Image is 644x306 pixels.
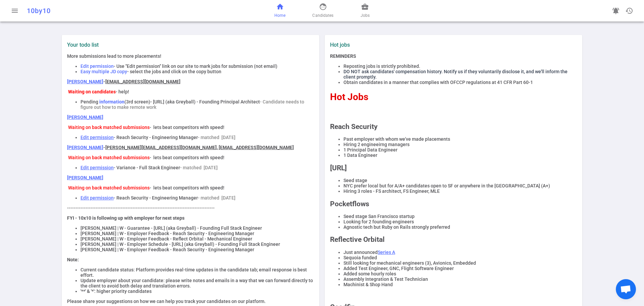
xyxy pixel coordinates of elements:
span: - lets beat competitors with speed! [150,125,224,130]
h2: Pocketflows [330,200,577,208]
li: '**' & '*': higher priority candidates [80,289,314,294]
span: - Variance - Full Stack Engineer [114,165,180,170]
span: More submissions lead to more placements! [67,53,161,59]
span: - Candidate needs to figure out how to make remote work [80,99,304,110]
a: Edit permission [80,195,114,201]
a: Open chat [616,279,636,299]
li: Seed stage San Francisco startup [343,214,577,219]
a: Candidates [312,3,333,19]
label: Hot jobs [330,42,451,48]
li: Just announced [343,250,577,255]
span: Easy multiple JD copy [80,69,127,74]
label: Your todo list [67,42,314,48]
span: - [URL] (aka Greyball) - Founding Principal Architect [150,99,260,104]
span: - matched [DATE] [180,165,218,170]
strong: information [99,99,124,104]
a: Jobs [361,3,370,19]
span: business_center [361,3,369,11]
li: Current candidate status: Platform provides real-time updates in the candidate tab; email respons... [80,267,314,278]
span: Jobs [361,12,370,19]
li: [PERSON_NAME] | W - Employer Schedule - [URL] (aka Greyball) - Founding Full Stack Engineer [80,242,314,247]
li: Obtain candidates in a manner that complies with OFCCP regulations at 41 CFR Part 60-1 [343,80,577,85]
li: Past employer with whom we've made placements [343,136,577,142]
span: menu [11,7,19,15]
span: Waiting on back matched submissions [68,185,150,190]
strong: Waiting on candidates [68,89,116,94]
span: - Reach Security - Engineering Manager [114,135,198,140]
li: NYC prefer local but for A/A+ candidates open to SF or anywhere in the [GEOGRAPHIC_DATA] (A+) [343,183,577,188]
strong: Note: [67,257,79,262]
span: - select the jobs and click on the copy button [127,69,221,74]
span: face [319,3,327,11]
span: Candidates [312,12,333,19]
a: Edit permission [80,165,114,170]
span: notifications_active [612,7,620,15]
p: ---------------------------------------------------------------------------------------- [67,205,314,211]
button: Open menu [8,4,21,17]
li: [PERSON_NAME] | W - Employer Feedback - Reach Security - Engineering Manager [80,231,314,236]
a: Series A [378,250,395,255]
a: [PERSON_NAME] [67,115,103,120]
li: [PERSON_NAME] | W - Employer Feedback - Reflect Orbital - Mechanical Engineer [80,236,314,242]
strong: FYI - 10x10 is following up with employer for next steps [67,215,184,221]
span: Pending [80,99,98,104]
li: Machinist & Shop Hand [343,282,577,287]
span: - matched [DATE] [198,195,235,201]
li: Still looking for mechanical engineers (3), Avionics, Embedded [343,260,577,266]
span: DO NOT ask candidates' compensation history. Notify us if they voluntarily disclose it, and we'll... [343,69,568,80]
button: Open history [623,4,636,17]
li: Assembly Integration & Test Technician [343,276,577,282]
span: Home [274,12,285,19]
li: [PERSON_NAME] | W - Employer Feedback - Reach Security - Engineering Manager [80,247,314,252]
h2: Reflective Orbital [330,235,577,244]
li: Reposting jobs is strictly prohibited. [343,63,577,69]
a: [PERSON_NAME] [67,175,103,180]
span: - Use "Edit permission" link on our site to mark jobs for submission (not email) [114,63,277,69]
a: Go to see announcements [609,4,623,17]
li: [PERSON_NAME] | W - Guarantee - [URL] (aka Greyball) - Founding Full Stack Engineer [80,225,314,231]
li: Update employer about your candidate: please write notes and emails in a way that we can forward ... [80,278,314,289]
span: Waiting on back matched submissions [68,125,150,130]
span: Edit permission [80,63,114,69]
span: (3rd screen) [124,99,150,104]
li: 1 Data Engineer [343,152,577,158]
a: [PERSON_NAME] [67,79,103,84]
span: - Reach Security - Engineering Manager [114,195,198,201]
li: Seed stage [343,178,577,183]
span: history [625,7,633,15]
a: [PERSON_NAME] [67,145,103,150]
strong: REMINDERS [330,53,356,59]
li: 1 Principal Data Engineer [343,147,577,152]
a: Edit permission [80,135,114,140]
span: home [276,3,284,11]
u: [EMAIL_ADDRESS][DOMAIN_NAME] [105,79,180,84]
h2: Reach Security [330,123,577,131]
li: Added Test Engineer, GNC, Flight Software Engineer [343,266,577,271]
span: - lets beat competitors with speed! [150,155,224,160]
h2: [URL] [330,164,577,172]
li: Added some hourly roles [343,271,577,276]
u: [PERSON_NAME][EMAIL_ADDRESS][DOMAIN_NAME], [EMAIL_ADDRESS][DOMAIN_NAME] [105,145,294,150]
li: Agnostic tech but Ruby on Rails strongly preferred [343,224,577,230]
strong: - [103,79,180,84]
p: Please share your suggestions on how we can help you track your candidates on our platform. [67,299,314,304]
span: - lets beat competitors with speed! [150,185,224,190]
strong: - [103,145,294,150]
li: Hiring 2 engineeirng managers [343,142,577,147]
div: 10by10 [27,7,212,15]
span: - help! [116,89,129,94]
a: Home [274,3,285,19]
span: Waiting on back matched submissions [68,155,150,160]
li: Looking for 2 founding engineers [343,219,577,224]
span: - matched [DATE] [198,135,235,140]
li: Sequoia funded [343,255,577,260]
li: Hiring 3 roles - FS architect, FS Engineer, MLE [343,188,577,194]
span: Hot Jobs [330,91,368,102]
